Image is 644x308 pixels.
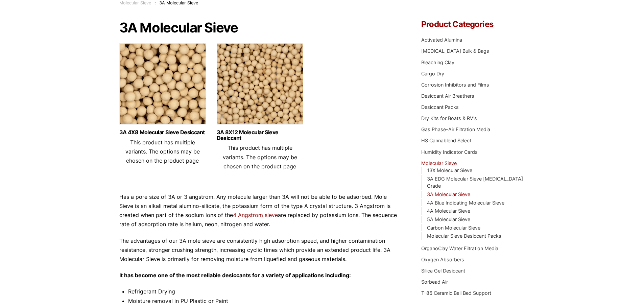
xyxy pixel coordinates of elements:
[119,272,351,279] strong: It has become one of the most reliable desiccants for a variety of applications including:
[421,279,448,285] a: Sorbead Air
[128,287,401,296] li: Refrigerant Drying
[421,104,459,110] a: Desiccant Packs
[119,192,401,229] p: Has a pore size of 3A or 3 angstrom. Any molecule larger than 3A will not be able to be adsorbed....
[421,245,498,251] a: OrganoClay Water Filtration Media
[421,268,465,274] a: Silica Gel Desiccant
[421,93,474,99] a: Desiccant Air Breathers
[421,160,457,166] a: Molecular Sieve
[217,129,303,141] a: 3A 8X12 Molecular Sieve Desiccant
[421,48,489,54] a: [MEDICAL_DATA] Bulk & Bags
[159,0,198,5] span: 3A Molecular Sieve
[421,126,490,132] a: Gas Phase-Air Filtration Media
[427,200,504,206] a: 4A Blue Indicating Molecular Sieve
[233,212,278,218] a: 4 Angstrom sieve
[427,191,470,197] a: 3A Molecular Sieve
[427,225,480,231] a: Carbon Molecular Sieve
[119,0,151,5] a: Molecular Sieve
[427,233,501,239] a: Molecular Sieve Desiccant Packs
[421,290,491,296] a: T-86 Ceramic Ball Bed Support
[427,176,523,189] a: 3A EDG Molecular Sieve [MEDICAL_DATA] Grade
[427,216,470,222] a: 5A Molecular Sieve
[421,115,477,121] a: Dry Kits for Boats & RV's
[421,82,489,88] a: Corrosion Inhibitors and Films
[421,20,525,28] h4: Product Categories
[119,20,401,35] h1: 3A Molecular Sieve
[119,236,401,264] p: The advantages of our 3A mole sieve are consistently high adsorption speed, and higher contaminat...
[427,208,470,214] a: 4A Molecular Sieve
[125,139,200,164] span: This product has multiple variants. The options may be chosen on the product page
[128,297,401,306] li: Moisture removal in PU Plastic or Paint
[154,0,156,5] span: :
[421,149,478,155] a: Humidity Indicator Cards
[421,37,462,43] a: Activated Alumina
[421,257,464,262] a: Oxygen Absorbers
[421,60,454,65] a: Bleaching Clay
[421,71,444,76] a: Cargo Dry
[223,144,297,169] span: This product has multiple variants. The options may be chosen on the product page
[427,167,472,173] a: 13X Molecular Sieve
[421,138,471,143] a: HS Cannablend Select
[119,129,206,135] a: 3A 4X8 Molecular Sieve Desiccant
